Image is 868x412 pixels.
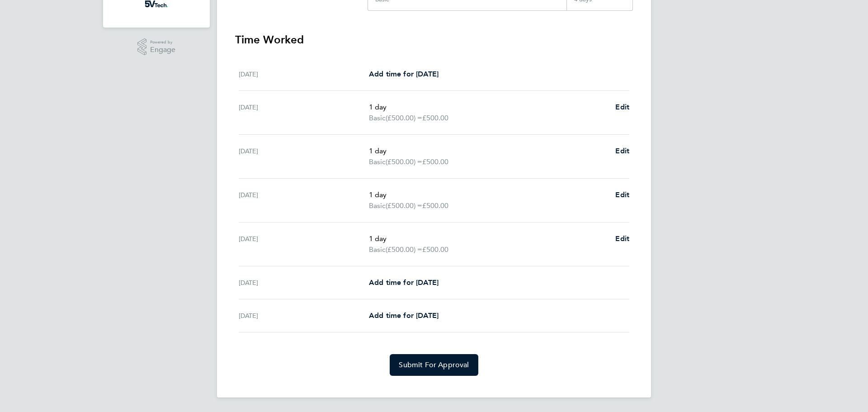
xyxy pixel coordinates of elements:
button: Submit For Approval [390,354,478,376]
span: Edit [615,103,629,111]
a: Edit [615,233,629,244]
span: (£500.00) = [386,201,422,210]
span: Basic [369,200,386,211]
span: Edit [615,190,629,199]
span: (£500.00) = [386,157,422,166]
div: [DATE] [239,146,369,167]
span: Edit [615,147,629,155]
span: £500.00 [422,114,448,122]
span: Add time for [DATE] [369,278,439,287]
span: Engage [150,46,175,54]
span: £500.00 [422,245,448,254]
span: Basic [369,113,386,123]
p: 1 day [369,189,608,200]
a: Add time for [DATE] [369,69,439,80]
h3: Time Worked [235,33,633,47]
a: Edit [615,146,629,156]
span: Basic [369,156,386,167]
span: (£500.00) = [386,114,422,122]
p: 1 day [369,102,608,113]
div: [DATE] [239,69,369,80]
span: Add time for [DATE] [369,70,439,78]
span: Add time for [DATE] [369,311,439,320]
p: 1 day [369,233,608,244]
div: [DATE] [239,310,369,321]
a: Edit [615,102,629,113]
span: Powered by [150,38,175,46]
p: 1 day [369,146,608,156]
a: Add time for [DATE] [369,277,439,288]
div: [DATE] [239,277,369,288]
span: £500.00 [422,201,448,210]
div: [DATE] [239,102,369,123]
a: Edit [615,189,629,200]
span: Submit For Approval [399,360,469,369]
div: [DATE] [239,233,369,255]
span: Edit [615,234,629,243]
span: £500.00 [422,157,448,166]
span: Basic [369,244,386,255]
div: [DATE] [239,189,369,211]
a: Add time for [DATE] [369,310,439,321]
a: Powered byEngage [137,38,176,56]
span: (£500.00) = [386,245,422,254]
